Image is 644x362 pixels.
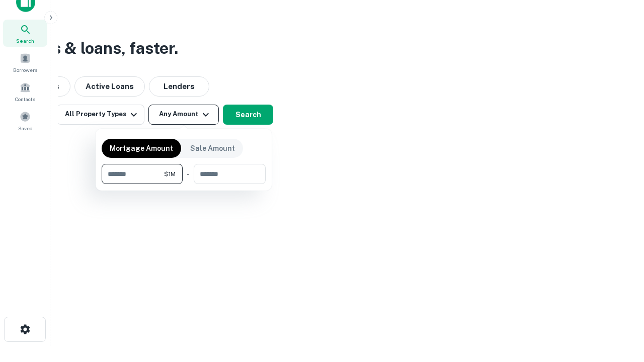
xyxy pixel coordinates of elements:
[187,164,190,184] div: -
[594,282,644,330] iframe: Chat Widget
[110,143,173,154] p: Mortgage Amount
[190,143,235,154] p: Sale Amount
[164,169,176,178] span: $1M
